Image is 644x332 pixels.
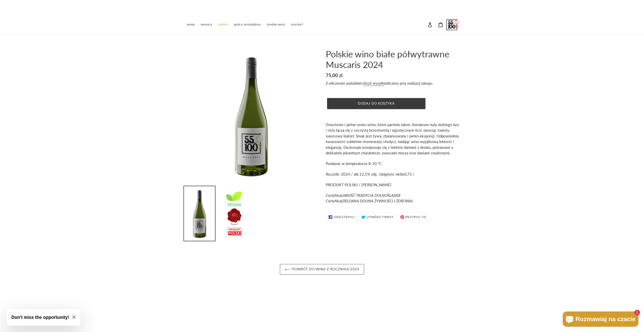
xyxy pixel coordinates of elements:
span: 0,75 l [404,172,414,176]
span: WINNICA [201,23,212,26]
span: OFERTA [218,23,228,26]
a: HOME [184,20,197,28]
p: PRODUKT POLSKI / [PERSON_NAME] [326,182,460,188]
div: Z wliczonym podatkiem. obliczony przy realizacji zakupu. [326,81,460,86]
span: Utwórz tweet [366,216,394,219]
a: KONTAKT [288,20,306,28]
span: 75,00 zl [326,72,343,78]
img: Załaduj obraz do przeglądarki galerii, Polskie wino białe półwytrawne Muscaris 2024 [184,186,215,241]
a: OFERTA [216,20,230,28]
span: Zmysłowe i pełne uroku wino, które pachnie latem. Kwiatowe nuty dzikiego bzu i róży łączą się z s... [326,122,459,155]
p: Certyfikat Certyfikat [326,193,460,204]
em: JAKOŚĆ TRADYCJA DOLNOŚLĄSKIE [342,193,401,198]
img: Załaduj obraz do przeglądarki galerii, Polskie wino białe półwytrawne Muscaris 2024 [219,186,250,241]
a: ZAMÓW WINO [264,20,287,28]
span: Udostępnij [334,216,355,219]
a: Powrót do WINA Z ROCZNIKA 2024 [280,264,364,275]
a: WINNICA [198,20,215,28]
a: BLOG & WYDARZENIA [231,20,263,28]
span: HOME [187,23,195,26]
p: Podawać w temperaturze 8-10 °C [326,161,460,167]
span: objętość netto [380,172,404,176]
span: Rocznik: 2024 / alk. [326,172,360,176]
em: ZIELOANA DOLINA ŻYWNOŚCI I ZDROWIA [342,199,413,203]
span: ZAMÓW WINO [267,23,285,26]
span: 12,5% obj. / [360,172,380,176]
span: BLOG & WYDARZENIA [234,23,261,26]
inbox-online-store-chat: Czat w sklepie online Shopify [561,312,640,328]
span: Przypnij to [405,216,426,219]
span: Dodaj do koszyka [358,101,395,105]
h1: Polskie wino białe półwytrawne Muscaris 2024 [326,49,460,70]
button: Dodaj do koszyka [327,98,425,109]
span: KONTAKT [291,23,303,26]
a: Koszt wysyłki [363,81,384,86]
